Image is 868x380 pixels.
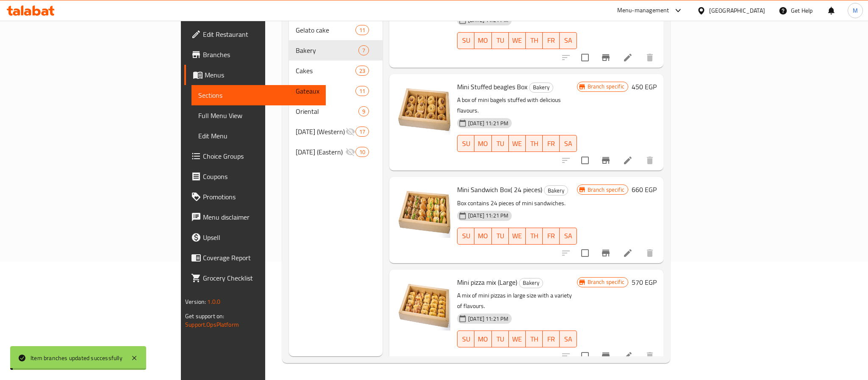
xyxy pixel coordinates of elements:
span: 7 [359,47,369,55]
a: Coverage Report [184,248,326,268]
div: Bakery [519,278,543,288]
span: [DATE] 11:21 PM [465,315,512,323]
button: MO [474,135,491,152]
span: Menu disclaimer [203,212,319,222]
span: Oriental [296,106,358,116]
div: Gateaux11 [289,81,383,101]
a: Grocery Checklist [184,268,326,288]
div: items [355,147,369,157]
a: Edit Restaurant [184,24,326,44]
span: WE [512,138,522,150]
span: TU [495,34,505,47]
a: Menu disclaimer [184,207,326,227]
button: MO [474,330,491,347]
svg: Inactive section [345,127,355,137]
span: Upsell [203,232,319,242]
span: Coverage Report [203,253,319,263]
span: SU [461,34,471,47]
button: MO [474,32,491,49]
span: Branches [203,50,319,60]
div: [DATE] (Eastern)10 [289,142,383,162]
span: Mini Stuffed beagles Box [457,80,527,93]
div: Oriental9 [289,101,383,121]
span: WE [512,333,522,345]
div: items [355,127,369,137]
a: Branches [184,44,326,65]
span: Coupons [203,171,319,182]
button: delete [640,346,660,366]
span: [DATE] (Western) [296,127,345,137]
span: SU [461,230,471,242]
div: items [358,45,369,55]
span: TU [495,333,505,345]
button: Branch-specific-item [596,346,616,366]
button: SA [560,228,577,245]
span: TH [529,34,539,47]
a: Edit menu item [623,248,633,258]
button: TH [526,32,543,49]
span: Sections [198,90,319,100]
span: M [853,6,858,15]
button: Branch-specific-item [596,47,616,68]
button: TU [492,228,509,245]
span: Full Menu View [198,110,319,121]
span: Branch specific [584,83,628,91]
a: Full Menu View [191,105,326,126]
button: WE [509,330,526,347]
img: Mini pizza mix (Large) [396,276,450,330]
button: delete [640,243,660,263]
button: SU [457,135,474,152]
a: Coupons [184,166,326,187]
div: Cakes23 [289,61,383,81]
a: Edit menu item [623,155,633,165]
span: FR [546,138,556,150]
span: TU [495,138,505,150]
span: Mini pizza mix (Large) [457,276,517,289]
a: Choice Groups [184,146,326,166]
button: SA [560,135,577,152]
span: SU [461,138,471,150]
button: WE [509,228,526,245]
span: SA [563,34,573,47]
span: Grocery Checklist [203,273,319,283]
div: [GEOGRAPHIC_DATA] [709,6,765,15]
img: Mini Stuffed beagles Box [396,81,450,135]
span: Gelato cake [296,25,355,35]
span: Edit Restaurant [203,29,319,39]
span: Bakery [530,83,553,92]
div: Bakery [544,185,568,196]
span: MO [478,34,488,47]
button: Branch-specific-item [596,243,616,263]
div: Ramadan (Western) [296,127,345,137]
button: SU [457,330,474,347]
span: Menus [205,70,319,80]
span: TH [529,230,539,242]
div: items [355,86,369,96]
button: FR [543,32,560,49]
button: TH [526,330,543,347]
button: SU [457,32,474,49]
div: Gateaux [296,86,355,96]
button: WE [509,32,526,49]
span: [DATE] (Eastern) [296,147,345,157]
button: delete [640,150,660,171]
span: Choice Groups [203,151,319,161]
span: SA [563,333,573,345]
a: Edit Menu [191,126,326,146]
div: Cakes [296,66,355,76]
a: Support.OpsPlatform [185,319,239,330]
div: Ramadan (Eastern) [296,147,345,157]
span: 11 [356,87,369,95]
span: MO [478,230,488,242]
span: SU [461,333,471,345]
button: SU [457,228,474,245]
span: 9 [359,107,369,116]
a: Upsell [184,227,326,248]
span: FR [546,34,556,47]
button: SA [560,32,577,49]
div: Bakery [296,45,358,55]
button: TH [526,135,543,152]
h6: 570 EGP [632,276,657,288]
button: TU [492,135,509,152]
